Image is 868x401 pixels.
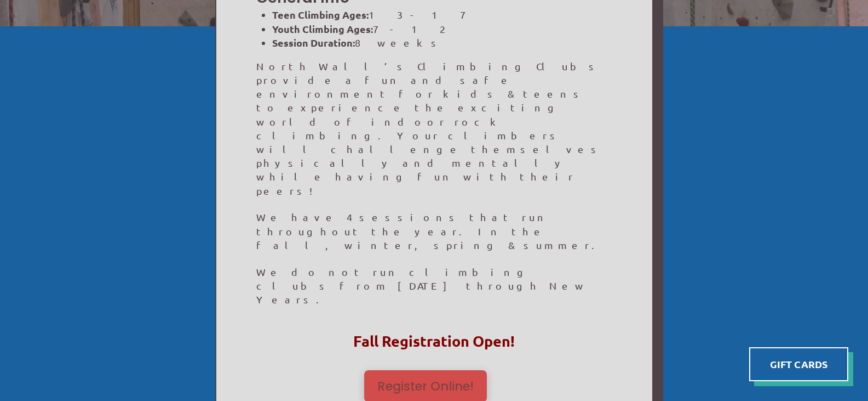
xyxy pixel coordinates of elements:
[272,22,373,35] strong: Youth Climbing Ages:
[256,210,612,252] p: We have 4 sessions that run throughout the year. In the fall, winter, spring & summer.
[272,36,355,49] strong: Session Duration:
[256,265,612,307] p: We do not run climbing clubs from [DATE] through New Years.
[377,380,474,393] span: Register Online!
[272,36,612,49] li: 8 weeks
[272,22,612,36] li: 7 - 12
[272,8,369,21] strong: Teen Climbing Ages:
[256,59,612,197] p: North Wall’s Climbing Clubs provide a fun and safe environment for kids & teens to experience the...
[353,331,515,350] span: Fall Registration Open!
[272,8,612,21] li: 13 - 17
